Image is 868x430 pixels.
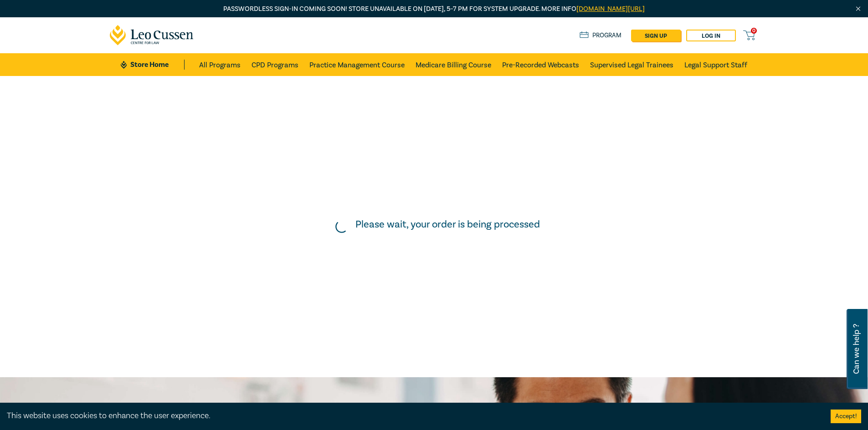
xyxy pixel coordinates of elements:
[831,410,861,423] button: Accept cookies
[576,5,645,13] a: [DOMAIN_NAME][URL]
[355,218,540,230] h5: Please wait, your order is being processed
[580,30,622,40] a: Program
[199,53,241,76] a: All Programs
[751,28,757,34] span: 0
[684,53,747,76] a: Legal Support Staff
[252,53,298,76] a: CPD Programs
[686,30,736,41] a: Log in
[309,53,405,76] a: Practice Management Course
[852,314,861,384] span: Can we help ?
[416,53,491,76] a: Medicare Billing Course
[502,53,579,76] a: Pre-Recorded Webcasts
[121,60,184,70] a: Store Home
[631,30,681,41] a: sign up
[854,5,862,13] img: Close
[590,53,673,76] a: Supervised Legal Trainees
[7,410,817,422] div: This website uses cookies to enhance the user experience.
[110,4,759,14] p: Passwordless sign-in coming soon! Store unavailable on [DATE], 5–7 PM for system upgrade. More info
